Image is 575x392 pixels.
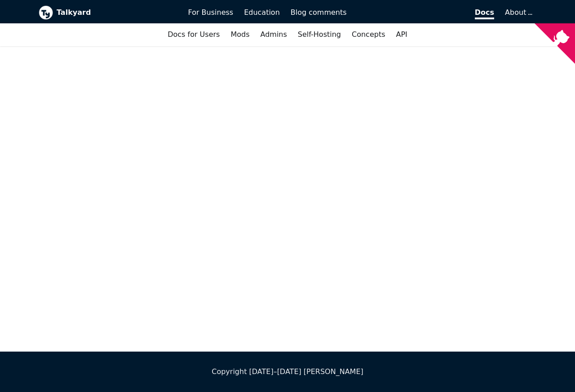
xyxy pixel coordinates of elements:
[183,5,239,20] a: For Business
[39,366,536,378] div: Copyright [DATE]–[DATE] [PERSON_NAME]
[57,7,176,18] b: Talkyard
[505,8,531,17] a: About
[352,5,500,20] a: Docs
[391,27,413,42] a: API
[244,8,280,17] span: Education
[39,5,176,20] a: Talkyard logoTalkyard
[225,27,255,42] a: Mods
[475,8,494,19] span: Docs
[346,27,391,42] a: Concepts
[162,27,225,42] a: Docs for Users
[188,8,234,17] span: For Business
[291,8,347,17] span: Blog comments
[39,5,53,20] img: Talkyard logo
[292,27,346,42] a: Self-Hosting
[255,27,292,42] a: Admins
[285,5,352,20] a: Blog comments
[239,5,285,20] a: Education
